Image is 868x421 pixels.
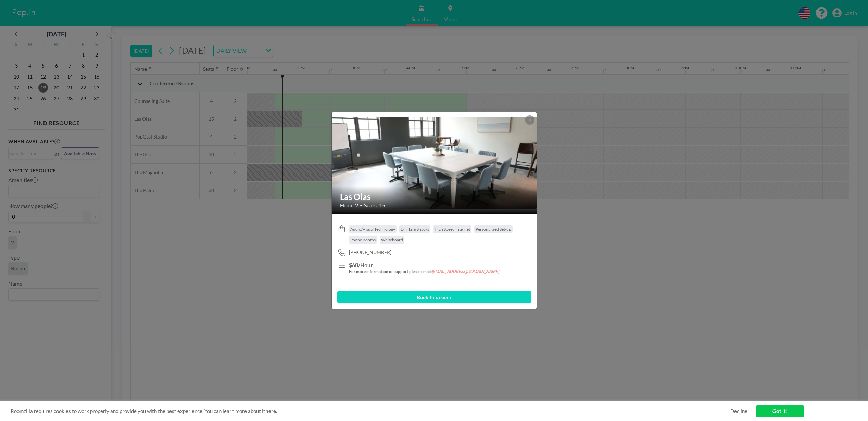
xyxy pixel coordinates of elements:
[340,202,358,209] span: Floor: 2
[381,237,403,242] span: Whiteboard
[435,227,470,232] span: High Speed Internet
[349,262,500,269] h3: $60/Hour
[340,192,529,202] h2: Las Olas
[337,291,531,303] button: Book this room
[756,405,804,417] a: Got it!
[349,269,500,274] h5: For more information or support please email:
[332,117,537,209] img: 537.png
[11,408,730,414] span: Roomzilla requires cookies to work properly and provide you with the best experience. You can lea...
[350,237,376,242] span: Phone Booths
[265,408,277,414] a: here.
[350,227,395,232] span: Audio/Visual Technology
[360,203,362,208] span: •
[476,227,511,232] span: Personalized Set-up
[730,408,747,414] a: Decline
[364,202,385,209] span: Seats: 15
[401,227,429,232] span: Drinks & Snacks
[432,269,499,274] em: [EMAIL_ADDRESS][DOMAIN_NAME]
[349,249,391,255] span: [PHONE_NUMBER]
